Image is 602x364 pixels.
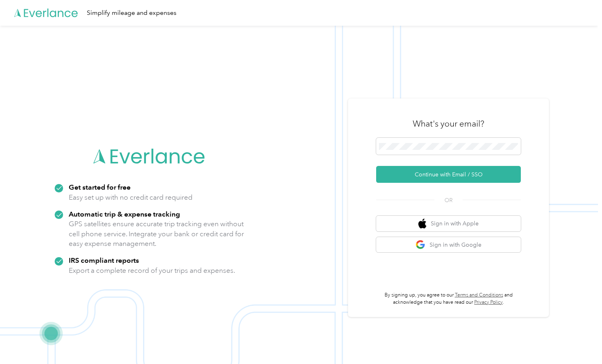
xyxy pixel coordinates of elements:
p: Easy set up with no credit card required [69,192,192,202]
a: Terms and Conditions [455,292,503,298]
button: apple logoSign in with Apple [376,216,521,231]
button: Continue with Email / SSO [376,166,521,183]
p: GPS satellites ensure accurate trip tracking even without cell phone service. Integrate your bank... [69,219,244,249]
button: google logoSign in with Google [376,237,521,253]
img: apple logo [418,219,426,229]
p: Export a complete record of your trips and expenses. [69,266,235,276]
a: Privacy Policy [474,299,503,305]
img: google logo [416,240,426,250]
strong: Get started for free [69,183,131,191]
strong: IRS compliant reports [69,256,139,264]
strong: Automatic trip & expense tracking [69,210,180,218]
div: Simplify mileage and expenses [87,8,176,18]
p: By signing up, you agree to our and acknowledge that you have read our . [376,292,521,306]
h3: What's your email? [413,118,484,129]
span: OR [434,196,463,204]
